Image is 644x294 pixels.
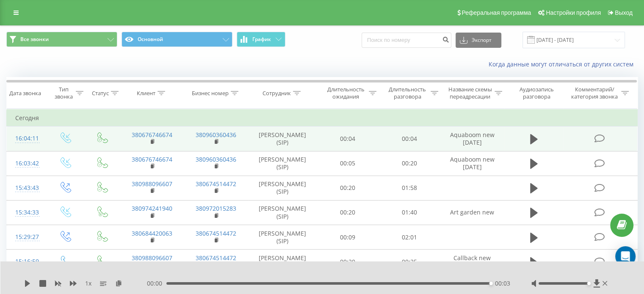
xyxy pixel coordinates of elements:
[546,9,601,16] span: Настройки профиля
[132,229,172,237] a: 380684420063
[196,229,236,237] a: 380674514472
[386,86,428,100] div: Длительность разговора
[317,151,379,176] td: 00:05
[132,180,172,188] a: 380988096607
[379,225,440,250] td: 02:01
[615,9,633,16] span: Выход
[248,126,317,151] td: [PERSON_NAME] (SIP)
[317,200,379,225] td: 00:20
[20,36,49,43] span: Все звонки
[587,282,590,285] div: Accessibility label
[132,131,172,139] a: 380676746674
[615,246,636,267] div: Open Intercom Messenger
[489,282,493,285] div: Accessibility label
[379,126,440,151] td: 00:04
[379,250,440,274] td: 00:25
[489,60,638,68] a: Когда данные могут отличаться от других систем
[132,155,172,163] a: 380676746674
[440,250,504,274] td: Callback new [DATE]
[379,200,440,225] td: 01:40
[512,86,561,100] div: Аудиозапись разговора
[122,32,232,47] button: Основной
[196,204,236,212] a: 380972015283
[85,279,91,288] span: 1 x
[196,254,236,262] a: 380674514472
[440,151,504,176] td: Aquaboom new [DATE]
[495,279,510,288] span: 00:03
[196,155,236,163] a: 380960360436
[456,33,501,48] button: Экспорт
[248,250,317,274] td: [PERSON_NAME] (SIP)
[6,32,117,47] button: Все звонки
[569,86,619,100] div: Комментарий/категория звонка
[132,204,172,212] a: 380974241940
[15,130,38,147] div: 16:04:11
[448,86,492,100] div: Название схемы переадресации
[317,126,379,151] td: 00:04
[317,250,379,274] td: 00:20
[379,176,440,200] td: 01:58
[248,200,317,225] td: [PERSON_NAME] (SIP)
[196,131,236,139] a: 380960360436
[137,90,155,97] div: Клиент
[325,86,367,100] div: Длительность ожидания
[15,204,38,221] div: 15:34:33
[53,86,73,100] div: Тип звонка
[15,229,38,245] div: 15:29:27
[317,225,379,250] td: 00:09
[440,126,504,151] td: Aquaboom new [DATE]
[196,180,236,188] a: 380674514472
[440,200,504,225] td: Аrt garden new
[248,151,317,176] td: [PERSON_NAME] (SIP)
[263,90,291,97] div: Сотрудник
[362,33,451,48] input: Поиск по номеру
[15,253,38,270] div: 15:16:59
[9,90,41,97] div: Дата звонка
[192,90,229,97] div: Бизнес номер
[248,176,317,200] td: [PERSON_NAME] (SIP)
[237,32,285,47] button: График
[317,176,379,200] td: 00:20
[248,225,317,250] td: [PERSON_NAME] (SIP)
[15,180,38,196] div: 15:43:43
[7,110,638,126] td: Сегодня
[379,151,440,176] td: 00:20
[462,9,531,16] span: Реферальная программа
[147,279,166,288] span: 00:00
[92,90,109,97] div: Статус
[132,254,172,262] a: 380988096607
[252,36,271,42] span: График
[15,155,38,172] div: 16:03:42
